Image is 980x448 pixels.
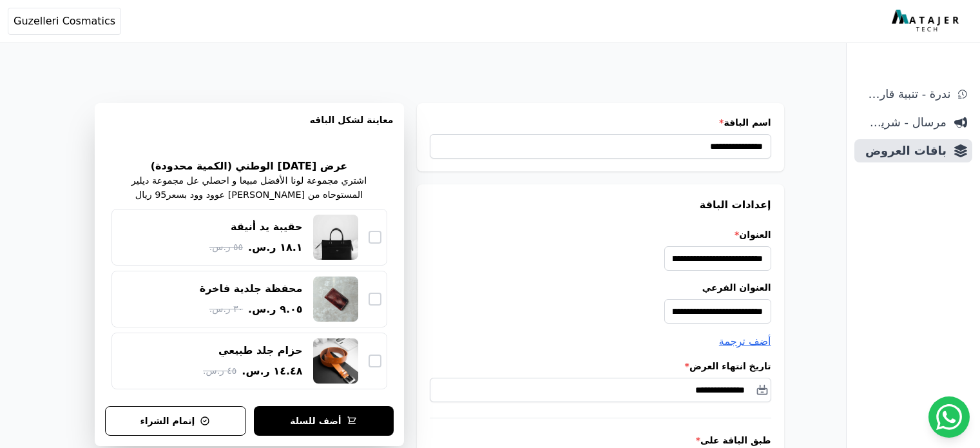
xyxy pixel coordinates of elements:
[209,240,243,254] span: ٥٥ ر.س.
[231,220,302,234] div: حقيبة يد أنيقة
[719,334,771,349] button: أضف ترجمة
[105,406,246,436] button: إتمام الشراء
[860,113,946,131] span: مرسال - شريط دعاية
[430,281,771,294] label: العنوان الفرعي
[151,159,348,174] h2: عرض [DATE] الوطني (الكمية محدودة)
[719,335,771,347] span: أضف ترجمة
[14,14,115,29] span: Guzelleri Cosmatics
[430,228,771,241] label: العنوان
[111,174,387,202] p: اشتري مجموعة لونا الأفضل مبيعا و احصلي عل مجموعة ديلير المستوحاه من [PERSON_NAME] عوود وود بسعر95...
[430,116,771,129] label: اسم الباقة
[242,364,302,379] span: ١٤.٤٨ ر.س.
[860,142,946,160] span: باقات العروض
[248,240,302,255] span: ١٨.١ ر.س.
[200,282,303,296] div: محفظة جلدية فاخرة
[203,364,236,378] span: ٤٥ ر.س.
[218,344,303,358] div: حزام جلد طبيعي
[430,360,771,373] label: تاريخ انتهاء العرض
[8,8,121,35] button: Guzelleri Cosmatics
[248,302,302,317] span: ٩.٠٥ ر.س.
[105,113,394,142] h3: معاينة لشكل الباقه
[254,406,394,436] button: أضف للسلة
[209,302,243,316] span: ٣٠ ر.س.
[313,277,358,322] img: محفظة جلدية فاخرة
[313,215,358,260] img: حقيبة يد أنيقة
[313,338,358,384] img: حزام جلد طبيعي
[430,197,771,213] h3: إعدادات الباقة
[860,85,950,103] span: ندرة - تنبية قارب علي النفاذ
[430,434,771,447] label: طبق الباقة على
[892,10,962,33] img: MatajerTech Logo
